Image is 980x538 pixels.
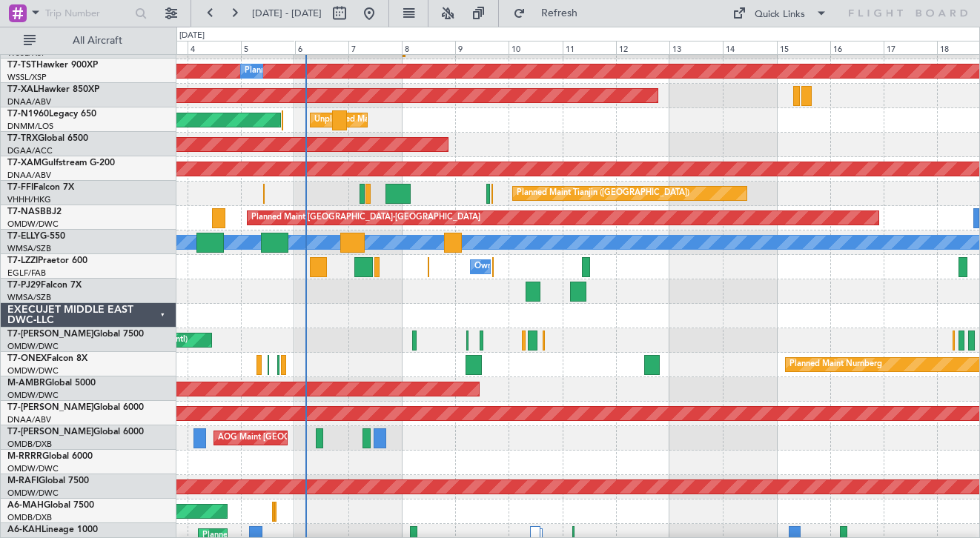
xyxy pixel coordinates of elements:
span: M-RAFI [7,476,39,485]
span: M-AMBR [7,379,45,388]
div: 11 [563,41,616,54]
div: 13 [669,41,723,54]
a: DNAA/ABV [7,170,51,181]
a: OMDB/DXB [7,512,52,523]
a: T7-TSTHawker 900XP [7,61,98,70]
span: M-RRRR [7,452,42,461]
a: T7-ONEXFalcon 8X [7,354,87,363]
span: Refresh [529,8,591,19]
div: 12 [616,41,669,54]
span: T7-XAM [7,159,42,167]
a: M-AMBRGlobal 5000 [7,379,96,388]
button: Quick Links [725,1,835,25]
span: T7-[PERSON_NAME] [7,330,93,339]
span: T7-TST [7,61,36,70]
a: T7-FFIFalcon 7X [7,183,74,192]
div: 7 [348,41,402,54]
a: T7-XALHawker 850XP [7,85,99,94]
div: 14 [723,41,776,54]
span: T7-XAL [7,85,38,94]
div: Owner [474,256,500,278]
a: T7-LZZIPraetor 600 [7,256,87,265]
a: OMDW/DWC [7,341,59,352]
a: OMDW/DWC [7,463,59,474]
span: T7-N1960 [7,110,49,119]
input: Trip Number [45,2,130,24]
div: AOG Maint [GEOGRAPHIC_DATA] (Dubai Intl) [218,427,391,449]
a: T7-PJ29Falcon 7X [7,281,82,290]
div: Planned Maint Tianjin ([GEOGRAPHIC_DATA]) [517,182,689,205]
div: Planned Maint Nurnberg [789,353,882,376]
div: [DATE] [179,30,205,42]
a: T7-ELLYG-550 [7,232,65,241]
a: OMDW/DWC [7,390,59,401]
div: Quick Links [755,7,805,22]
a: T7-[PERSON_NAME]Global 6000 [7,403,144,412]
a: T7-TRXGlobal 6500 [7,134,88,143]
span: A6-MAH [7,501,44,510]
span: T7-TRX [7,134,38,143]
a: A6-KAHLineage 1000 [7,525,98,534]
button: All Aircraft [16,29,161,53]
a: DGAA/ACC [7,145,53,156]
a: T7-NASBBJ2 [7,207,62,216]
a: T7-N1960Legacy 650 [7,110,96,119]
div: Planned Maint [245,60,299,82]
a: A6-MAHGlobal 7500 [7,501,94,510]
a: T7-[PERSON_NAME]Global 6000 [7,428,144,436]
a: T7-[PERSON_NAME]Global 7500 [7,330,144,339]
button: Refresh [506,1,595,25]
a: DNMM/LOS [7,121,53,132]
span: A6-KAH [7,525,42,534]
a: OMDW/DWC [7,488,59,499]
div: 16 [830,41,884,54]
a: DNAA/ABV [7,414,51,425]
div: Planned Maint [GEOGRAPHIC_DATA]-[GEOGRAPHIC_DATA] [251,207,480,229]
a: WSSL/XSP [7,72,47,83]
div: 8 [402,41,455,54]
a: M-RRRRGlobal 6000 [7,452,93,461]
span: T7-[PERSON_NAME] [7,403,93,412]
span: All Aircraft [39,36,156,46]
span: [DATE] - [DATE] [252,7,322,20]
a: T7-XAMGulfstream G-200 [7,159,115,167]
div: 6 [295,41,348,54]
div: 4 [188,41,241,54]
a: VHHH/HKG [7,194,51,205]
span: T7-ONEX [7,354,47,363]
span: T7-FFI [7,183,33,192]
span: T7-LZZI [7,256,38,265]
span: T7-ELLY [7,232,40,241]
div: 15 [777,41,830,54]
a: WMSA/SZB [7,292,51,303]
a: OMDW/DWC [7,365,59,376]
div: 9 [455,41,509,54]
span: T7-PJ29 [7,281,41,290]
a: M-RAFIGlobal 7500 [7,476,89,485]
div: Unplanned Maint [GEOGRAPHIC_DATA] ([GEOGRAPHIC_DATA]) [314,109,558,131]
div: 10 [509,41,562,54]
span: T7-[PERSON_NAME] [7,428,93,436]
a: DNAA/ABV [7,96,51,107]
div: 5 [241,41,294,54]
a: OMDB/DXB [7,439,52,450]
a: OMDW/DWC [7,219,59,230]
div: 17 [884,41,937,54]
a: EGLF/FAB [7,268,46,279]
span: T7-NAS [7,207,40,216]
a: WMSA/SZB [7,243,51,254]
